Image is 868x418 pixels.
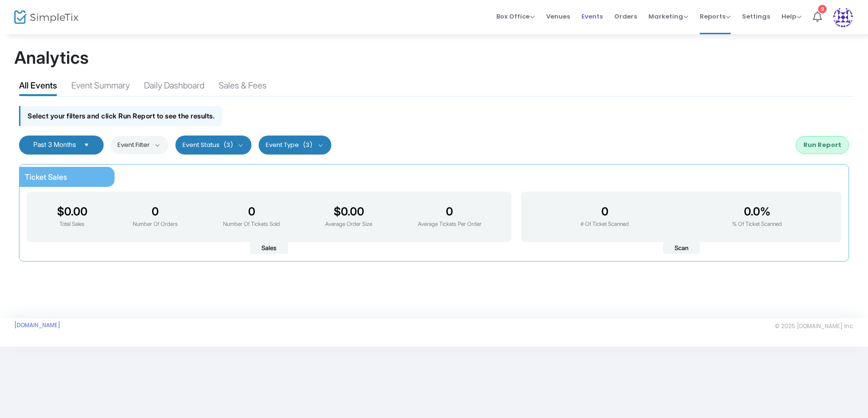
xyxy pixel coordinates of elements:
[33,140,76,148] span: Past 3 Months
[663,242,700,254] span: Scan
[700,12,731,21] span: Reports
[223,141,233,149] span: (3)
[111,136,168,154] button: Event Filter
[781,12,801,21] span: Help
[496,12,535,21] span: Box Office
[775,322,854,330] span: © 2025 [DOMAIN_NAME] Inc.
[14,48,854,68] h1: Analytics
[742,4,770,29] span: Settings
[14,321,60,329] a: [DOMAIN_NAME]
[648,12,688,21] span: Marketing
[325,205,372,218] h3: $0.00
[732,205,782,218] h3: 0.0%
[418,205,482,218] h3: 0
[250,242,288,254] span: Sales
[57,205,87,218] h3: $0.00
[25,172,67,182] span: Ticket Sales
[19,106,222,126] div: Select your filters and click Run Report to see the results.
[19,79,57,96] div: All Events
[175,136,252,155] button: Event Status(3)
[796,136,849,154] button: Run Report
[219,79,267,96] div: Sales & Fees
[57,220,87,229] p: Total Sales
[818,5,827,13] div: 9
[303,141,312,149] span: (3)
[546,4,570,29] span: Venues
[133,220,178,229] p: Number Of Orders
[580,220,629,229] p: # Of Ticket Scanned
[614,4,637,29] span: Orders
[418,220,482,229] p: Average Tickets Per Order
[223,220,280,229] p: Number Of Tickets Sold
[144,79,204,96] div: Daily Dashboard
[71,79,130,96] div: Event Summary
[80,141,93,149] button: Select
[581,4,603,29] span: Events
[325,220,372,229] p: Average Order Size
[259,136,331,155] button: Event Type(3)
[223,205,280,218] h3: 0
[133,205,178,218] h3: 0
[580,205,629,218] h3: 0
[732,220,782,229] p: % Of Ticket Scanned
